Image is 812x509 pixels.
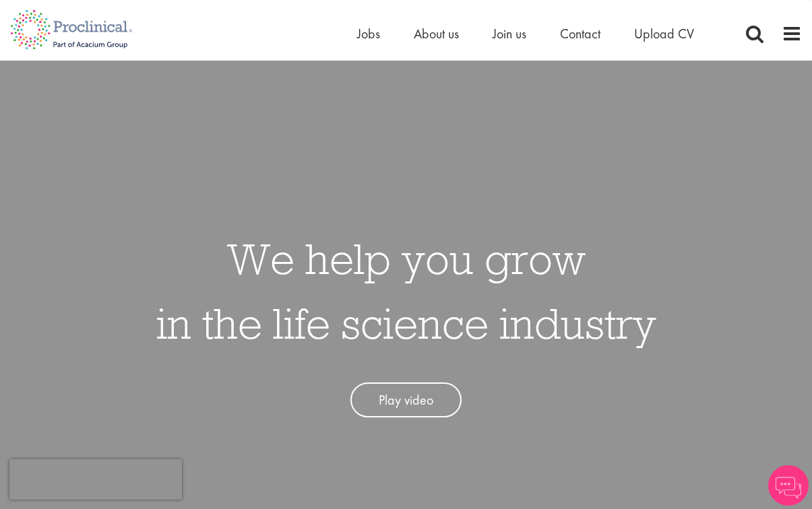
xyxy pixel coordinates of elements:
a: Jobs [357,25,380,42]
img: Chatbot [768,465,809,506]
a: Play video [350,382,462,418]
a: Join us [493,25,526,42]
h1: We help you grow in the life science industry [156,226,656,355]
a: About us [414,25,459,42]
a: Upload CV [634,25,694,42]
a: Contact [560,25,600,42]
